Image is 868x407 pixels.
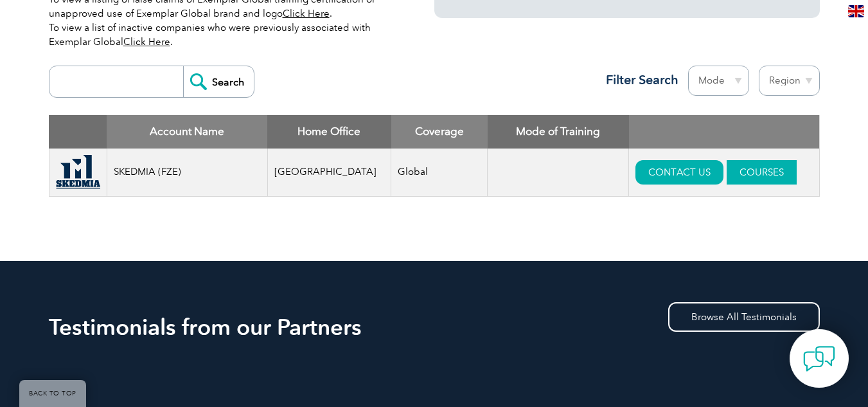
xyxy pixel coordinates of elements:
[629,115,819,149] th: : activate to sort column ascending
[283,8,330,19] a: Click Here
[727,160,797,185] a: COURSES
[391,115,488,149] th: Coverage: activate to sort column ascending
[635,160,723,185] a: CONTACT US
[803,343,835,375] img: contact-chat.png
[107,149,267,197] td: SKEDMIA (FZE)
[267,149,391,197] td: [GEOGRAPHIC_DATA]
[267,115,391,149] th: Home Office: activate to sort column ascending
[49,317,820,338] h2: Testimonials from our Partners
[598,72,678,88] h3: Filter Search
[19,380,86,407] a: BACK TO TOP
[848,5,864,17] img: en
[668,302,820,332] a: Browse All Testimonials
[56,155,100,190] img: 1455c067-b486-ed11-81ac-0022481565fd-logo.png
[488,115,629,149] th: Mode of Training: activate to sort column ascending
[123,36,170,48] a: Click Here
[391,149,488,197] td: Global
[107,115,267,149] th: Account Name: activate to sort column descending
[183,66,254,97] input: Search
